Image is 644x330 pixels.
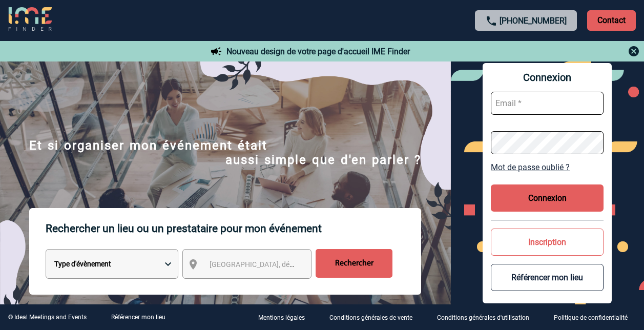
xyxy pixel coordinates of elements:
button: Inscription [491,229,604,256]
a: Politique de confidentialité [546,313,644,322]
input: Email * [491,92,604,115]
p: Rechercher un lieu ou un prestataire pour mon événement [46,208,421,249]
span: Connexion [491,71,604,84]
a: Conditions générales d'utilisation [429,313,546,322]
p: Contact [587,10,636,31]
p: Mentions légales [258,315,305,322]
a: Mentions légales [250,313,321,322]
span: [GEOGRAPHIC_DATA], département, région... [210,260,352,269]
a: Conditions générales de vente [321,313,429,322]
p: Politique de confidentialité [554,315,628,322]
p: Conditions générales de vente [329,315,412,322]
p: Conditions générales d'utilisation [437,315,529,322]
input: Rechercher [316,249,392,278]
a: Référencer mon lieu [111,314,165,321]
img: call-24-px.png [485,15,497,27]
button: Référencer mon lieu [491,264,604,291]
div: © Ideal Meetings and Events [8,314,87,321]
a: [PHONE_NUMBER] [500,16,567,26]
a: Mot de passe oublié ? [491,162,604,172]
button: Connexion [491,184,604,212]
